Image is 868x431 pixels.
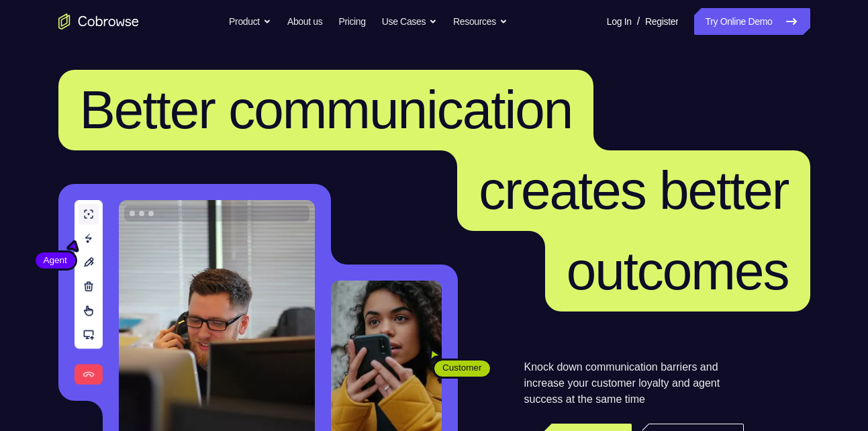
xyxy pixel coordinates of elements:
[479,160,788,220] span: creates better
[453,8,508,35] button: Resources
[637,13,640,30] span: /
[338,8,365,35] a: Pricing
[287,8,322,35] a: About us
[58,13,139,30] a: Go to the home page
[229,8,271,35] button: Product
[567,241,789,301] span: outcomes
[382,8,437,35] button: Use Cases
[80,80,573,140] span: Better communication
[645,8,678,35] a: Register
[694,8,810,35] a: Try Online Demo
[524,359,744,408] p: Knock down communication barriers and increase your customer loyalty and agent success at the sam...
[607,8,632,35] a: Log In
